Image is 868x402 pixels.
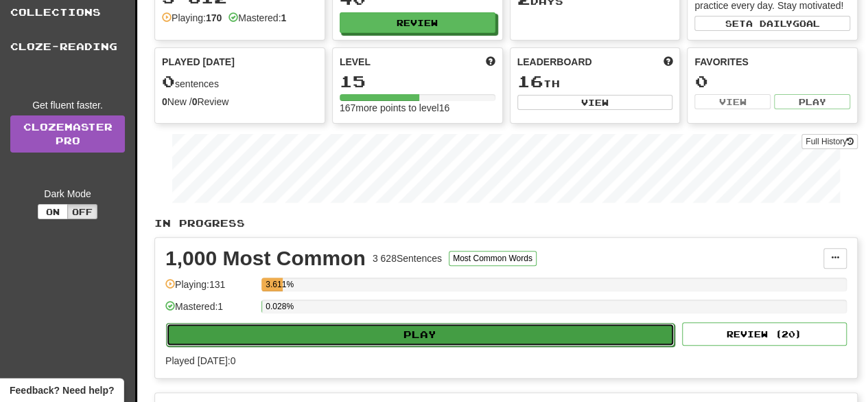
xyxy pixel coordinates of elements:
[517,95,673,110] button: View
[663,55,672,69] span: This week in points, UTC
[162,55,235,69] span: Played [DATE]
[340,73,495,90] div: 15
[165,278,255,300] div: Playing: 131
[228,11,286,25] div: Mastered:
[10,383,114,397] span: Open feedback widget
[517,73,673,91] div: th
[166,323,675,346] button: Play
[694,55,850,69] div: Favorites
[517,55,592,69] span: Leaderboard
[154,216,858,230] p: In Progress
[266,278,283,291] div: 3.611%
[801,134,858,149] button: Full History
[162,73,318,91] div: sentences
[774,94,850,109] button: Play
[10,115,125,153] a: ClozemasterPro
[38,204,68,219] button: On
[373,252,442,265] div: 3 628 Sentences
[694,73,850,90] div: 0
[340,12,495,33] button: Review
[10,187,125,201] div: Dark Mode
[281,12,286,23] strong: 1
[165,248,366,269] div: 1,000 Most Common
[67,204,97,219] button: Off
[206,12,222,23] strong: 170
[165,300,255,322] div: Mastered: 1
[340,55,371,69] span: Level
[746,19,793,28] span: a daily
[162,11,222,25] div: Playing:
[192,96,198,107] strong: 0
[10,98,125,112] div: Get fluent faster.
[694,16,850,31] button: Seta dailygoal
[449,251,537,266] button: Most Common Words
[162,95,318,109] div: New / Review
[340,101,495,115] div: 167 more points to level 16
[165,355,235,366] span: Played [DATE]: 0
[162,71,175,91] span: 0
[682,322,847,346] button: Review (20)
[694,94,771,109] button: View
[162,96,167,107] strong: 0
[517,71,543,91] span: 16
[486,55,495,69] span: Score more points to level up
